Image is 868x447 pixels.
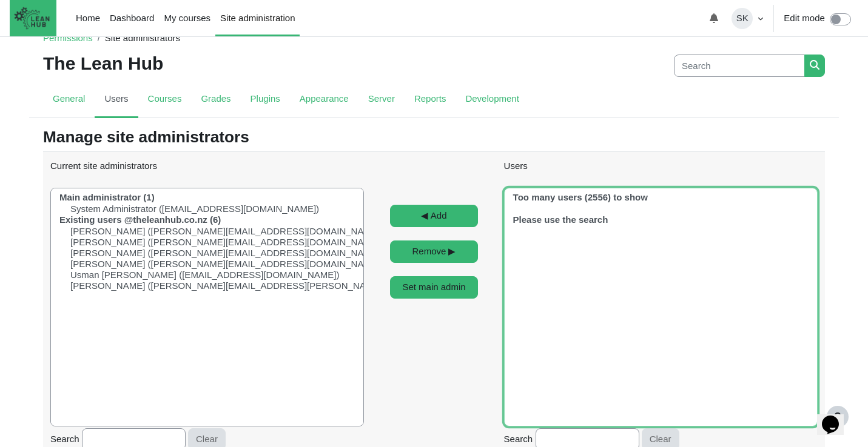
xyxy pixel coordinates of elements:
input: Set main admin [390,276,479,299]
a: Development [456,82,528,118]
img: The Lean Hub [10,2,54,34]
nav: Navigation bar [43,27,180,50]
label: Users [504,159,528,173]
a: Server [358,82,405,118]
h1: The Lean Hub [43,53,163,74]
iframe: chat widget [817,399,856,435]
label: Current site administrators [50,159,157,173]
input: Add [390,205,479,227]
label: Search [504,432,533,446]
option: [PERSON_NAME] ([PERSON_NAME][EMAIL_ADDRESS][DOMAIN_NAME]) [58,226,384,237]
span: SK [732,8,753,29]
option: [PERSON_NAME] ([PERSON_NAME][EMAIL_ADDRESS][DOMAIN_NAME]) [58,237,384,248]
a: Plugins [241,82,290,118]
a: Users [95,82,138,118]
option: [PERSON_NAME] ([PERSON_NAME][EMAIL_ADDRESS][DOMAIN_NAME]) [58,248,384,259]
option: Usman [PERSON_NAME] ([EMAIL_ADDRESS][DOMAIN_NAME]) [58,270,340,280]
a: Appearance [290,82,358,118]
h3: Manage site administrators [43,128,825,147]
option: [PERSON_NAME] ([PERSON_NAME][EMAIL_ADDRESS][PERSON_NAME][DOMAIN_NAME]) [58,280,459,291]
a: Courses [138,82,192,118]
input: Remove [390,240,479,263]
i: Toggle notifications menu [709,13,719,23]
a: Grades [191,82,240,118]
a: General [43,82,95,118]
a: Permissions [43,33,93,43]
span: Site administrators [105,33,180,43]
option: System Administrator ([EMAIL_ADDRESS][DOMAIN_NAME]) [58,204,320,214]
label: Edit mode [784,12,825,25]
label: Search [50,432,79,446]
input: Search [674,55,805,77]
option: [PERSON_NAME] ([PERSON_NAME][EMAIL_ADDRESS][DOMAIN_NAME]) [58,259,384,270]
a: Reports [405,82,456,118]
